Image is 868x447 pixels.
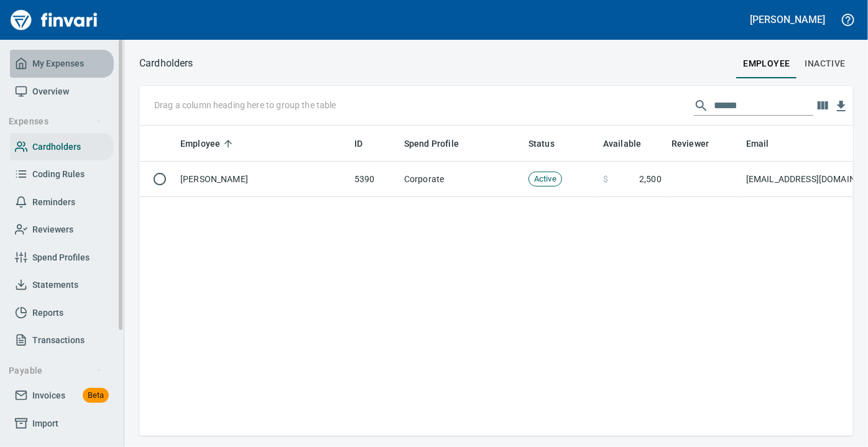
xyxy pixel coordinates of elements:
a: My Expenses [10,50,114,78]
span: Available [603,136,641,151]
button: Payable [4,359,108,382]
span: Reports [32,305,63,321]
a: Overview [10,78,114,106]
a: Statements [10,271,114,299]
span: Import [32,416,58,431]
span: Statements [32,277,78,293]
span: ID [354,136,379,151]
span: Reminders [32,195,75,210]
span: Expenses [9,114,103,129]
span: Available [603,136,657,151]
p: Cardholders [139,56,193,71]
a: Spend Profiles [10,244,114,272]
span: Email [746,136,785,151]
span: My Expenses [32,56,84,71]
span: Employee [180,136,220,151]
a: Reports [10,299,114,327]
button: Expenses [4,110,108,133]
span: Invoices [32,388,65,403]
a: InvoicesBeta [10,382,114,410]
span: Beta [83,389,109,403]
span: Transactions [32,333,85,348]
span: Cardholders [32,139,81,155]
td: 5390 [349,162,399,197]
img: Finvari [7,5,101,35]
a: Cardholders [10,133,114,161]
span: Reviewer [672,136,709,151]
span: Spend Profiles [32,250,90,265]
a: Import [10,410,114,438]
a: Transactions [10,326,114,354]
span: Reviewer [672,136,725,151]
span: Reviewers [32,222,73,237]
span: Inactive [805,56,846,71]
button: Choose columns to display [813,96,832,115]
span: ID [354,136,362,151]
span: Payable [9,363,103,379]
a: Coding Rules [10,160,114,188]
a: Reviewers [10,216,114,244]
td: Corporate [399,162,524,197]
h5: [PERSON_NAME] [750,13,825,26]
nav: breadcrumb [139,56,193,71]
p: Drag a column heading here to group the table [154,99,336,111]
span: Employee [180,136,236,151]
button: [PERSON_NAME] [747,10,828,29]
span: Spend Profile [404,136,475,151]
span: Spend Profile [404,136,459,151]
span: 2,500 [639,173,662,185]
span: Email [746,136,769,151]
span: $ [603,173,608,185]
span: Coding Rules [32,167,85,182]
span: employee [744,56,790,71]
span: Overview [32,84,69,99]
span: Active [529,173,561,185]
button: Download table [832,97,851,116]
a: Reminders [10,188,114,216]
span: Status [529,136,555,151]
td: [PERSON_NAME] [175,162,349,197]
span: Status [529,136,571,151]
